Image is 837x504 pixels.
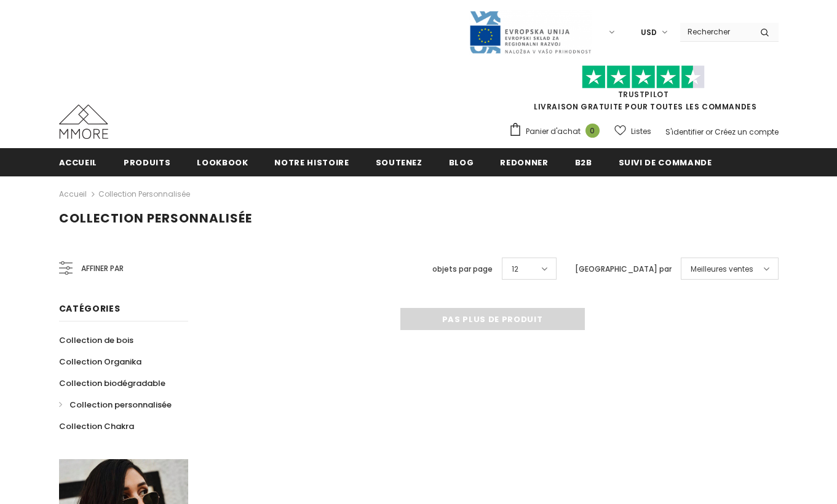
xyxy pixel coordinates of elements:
label: [GEOGRAPHIC_DATA] par [575,263,672,275]
span: Meilleures ventes [691,263,753,275]
a: TrustPilot [618,89,669,100]
span: USD [641,26,657,39]
a: Panier d'achat 0 [509,122,606,141]
span: Redonner [500,157,548,168]
span: 12 [512,263,518,275]
span: Collection Chakra [59,420,134,432]
span: soutenez [376,157,422,168]
a: Notre histoire [274,148,349,176]
a: Collection biodégradable [59,372,165,394]
a: Collection de bois [59,329,133,351]
a: Collection Chakra [59,415,134,437]
span: Listes [631,125,651,138]
span: or [705,127,713,137]
span: Collection personnalisée [69,399,172,411]
a: Créez un compte [715,127,779,137]
a: Accueil [59,187,87,202]
a: Collection personnalisée [59,394,172,415]
a: Produits [124,148,170,176]
span: Suivi de commande [619,157,712,168]
span: Collection Organika [59,356,141,368]
span: Catégories [59,302,121,315]
label: objets par page [432,263,493,275]
a: Blog [449,148,474,176]
input: Search Site [680,23,751,41]
a: B2B [575,148,592,176]
img: Cas MMORE [59,104,108,139]
span: Panier d'achat [526,125,581,138]
span: Blog [449,157,474,168]
a: S'identifier [665,127,704,137]
span: Affiner par [81,262,124,275]
span: B2B [575,157,592,168]
span: Notre histoire [274,157,349,168]
span: 0 [585,124,600,138]
a: Javni Razpis [469,26,592,37]
a: Listes [614,120,651,142]
img: Javni Razpis [469,10,592,55]
img: Faites confiance aux étoiles pilotes [582,65,705,89]
a: Collection personnalisée [98,189,190,199]
a: Redonner [500,148,548,176]
a: soutenez [376,148,422,176]
span: LIVRAISON GRATUITE POUR TOUTES LES COMMANDES [509,71,779,112]
span: Collection biodégradable [59,377,165,389]
a: Collection Organika [59,351,141,372]
span: Produits [124,157,170,168]
a: Suivi de commande [619,148,712,176]
span: Collection de bois [59,334,133,346]
a: Lookbook [197,148,248,176]
a: Accueil [59,148,98,176]
span: Accueil [59,157,98,168]
span: Collection personnalisée [59,210,252,227]
span: Lookbook [197,157,248,168]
